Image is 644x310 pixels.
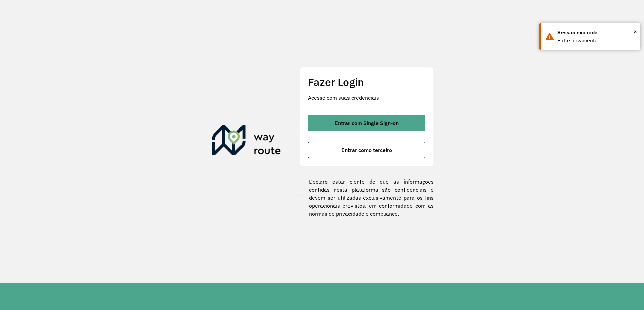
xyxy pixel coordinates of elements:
div: Sessão expirada [557,29,635,37]
span: × [634,27,637,37]
h2: Fazer Login [308,75,425,88]
span: Entrar como terceiro [341,147,392,153]
label: Declaro estar ciente de que as informações contidas nesta plataforma são confidenciais e devem se... [300,177,434,218]
div: Entre novamente [557,37,635,45]
p: Acesse com suas credenciais [308,94,425,102]
button: button [308,115,425,131]
button: Close [634,27,637,37]
span: Entrar com Single Sign-on [335,120,399,126]
button: button [308,142,425,158]
img: Roteirizador AmbevTech [212,125,281,158]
